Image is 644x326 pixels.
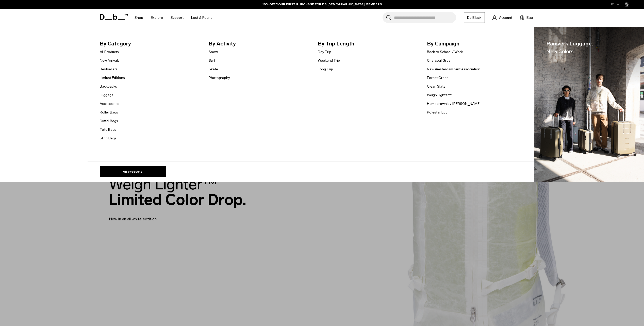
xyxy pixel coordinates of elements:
[318,49,331,55] a: Day Trip
[427,101,481,106] a: Homegrown by [PERSON_NAME]
[464,12,485,23] a: Db Black
[100,58,120,63] a: New Arrivals
[100,166,166,177] a: All products
[209,40,310,48] span: By Activity
[499,15,512,20] span: Account
[131,9,216,27] nav: Main Navigation
[100,92,113,98] a: Luggage
[546,48,575,55] span: New Colors.
[520,14,533,21] button: Bag
[427,84,445,89] a: Clean Slate
[171,9,184,27] a: Support
[100,127,116,132] a: Tote Bags
[209,58,215,63] a: Surf
[100,101,119,106] a: Accessories
[427,49,463,55] a: Back to School / Work
[100,84,117,89] a: Backpacks
[534,27,644,182] img: Db
[427,92,452,98] a: Weigh Lighter™
[546,40,593,56] span: Ramverk Luggage.
[534,27,644,182] a: Ramverk Luggage.New Colors. Db
[427,67,480,72] a: New Amsterdam Surf Association
[427,110,448,115] a: Polestar Edt.
[427,40,528,48] span: By Campaign
[318,40,419,48] span: By Trip Length
[100,40,201,48] span: By Category
[209,75,230,80] a: Photography
[492,14,512,21] a: Account
[135,9,143,27] a: Shop
[151,9,163,27] a: Explore
[100,67,118,72] a: Bestsellers
[100,136,117,141] a: Sling Bags
[209,67,218,72] a: Skate
[526,15,533,20] span: Bag
[191,9,212,27] a: Lost & Found
[100,49,119,55] a: All Products
[100,118,118,124] a: Duffel Bags
[427,58,450,63] a: Charcoal Grey
[209,49,218,55] a: Snow
[262,2,382,7] a: 10% OFF YOUR FIRST PURCHASE FOR DB [DEMOGRAPHIC_DATA] MEMBERS
[318,58,340,63] a: Weekend Trip
[427,75,449,80] a: Forest Green
[100,75,125,80] a: Limited Editions
[318,67,333,72] a: Long Trip
[100,110,118,115] a: Roller Bags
